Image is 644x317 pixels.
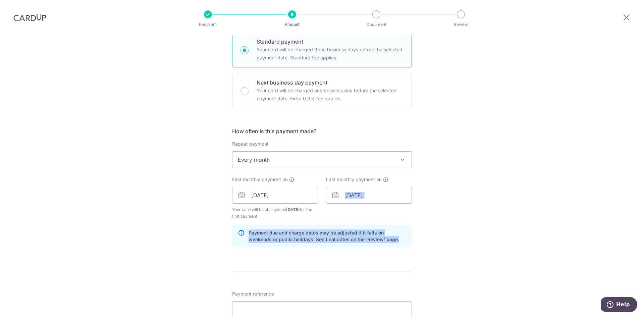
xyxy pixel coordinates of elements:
[183,21,233,28] p: Recipient
[13,13,46,21] img: CardUp
[601,297,637,314] iframe: Opens a widget where you can find more information
[267,21,317,28] p: Amount
[232,290,274,297] span: Payment reference
[232,152,412,168] span: Every month
[257,46,404,62] p: Your card will be charged three business days before the selected payment date. Standard fee appl...
[232,176,288,183] span: First monthly payment on
[232,127,412,135] h5: How often is this payment made?
[257,87,404,103] p: Your card will be charged one business day before the selected payment date. Extra 0.3% fee applies.
[232,141,269,147] label: Repeat payment
[249,229,406,243] p: Payment due and charge dates may be adjusted if it falls on weekends or public holidays. See fina...
[286,207,300,212] span: [DATE]
[232,187,318,204] input: DD / MM / YYYY
[352,21,401,28] p: Document
[232,151,412,168] span: Every month
[326,187,412,204] input: DD / MM / YYYY
[436,21,486,28] p: Review
[257,78,404,87] p: Next business day payment
[232,206,318,220] span: Your card will be charged on
[326,176,382,183] span: Last monthly payment on
[257,38,404,46] p: Standard payment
